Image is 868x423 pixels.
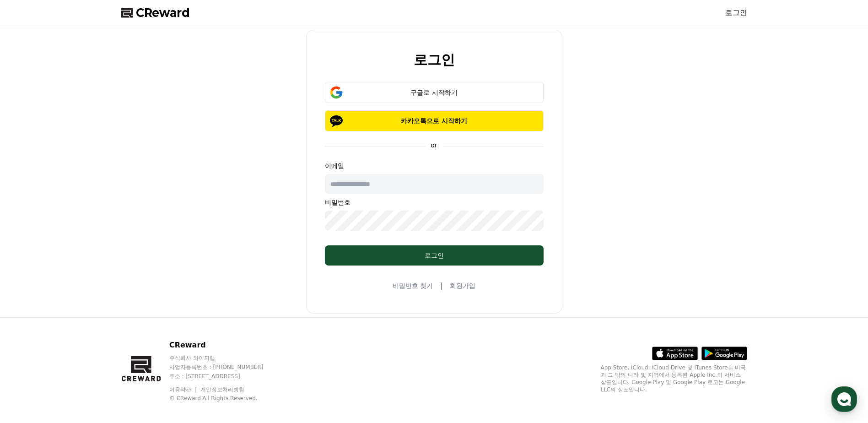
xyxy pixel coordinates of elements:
p: 사업자등록번호 : [PHONE_NUMBER] [169,363,281,371]
p: 카카오톡으로 시작하기 [338,116,530,125]
h2: 로그인 [414,52,455,67]
p: CReward [169,340,281,351]
p: 주소 : [STREET_ADDRESS] [169,373,281,380]
button: 구글로 시작하기 [325,82,544,103]
a: 비밀번호 찾기 [393,281,433,290]
p: 주식회사 와이피랩 [169,354,281,362]
p: or [425,141,442,150]
p: 이메일 [325,161,544,170]
p: 비밀번호 [325,198,544,207]
a: 이용약관 [169,386,198,393]
a: 회원가입 [450,281,475,290]
p: © CReward All Rights Reserved. [169,395,281,402]
span: | [440,280,442,291]
button: 카카오톡으로 시작하기 [325,110,544,131]
span: CReward [136,5,190,20]
p: App Store, iCloud, iCloud Drive 및 iTunes Store는 미국과 그 밖의 나라 및 지역에서 등록된 Apple Inc.의 서비스 상표입니다. Goo... [601,364,747,393]
a: CReward [121,5,190,20]
button: 로그인 [325,245,544,266]
div: 구글로 시작하기 [338,88,530,97]
a: 로그인 [725,7,747,18]
div: 로그인 [343,251,525,260]
a: 개인정보처리방침 [200,386,244,393]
